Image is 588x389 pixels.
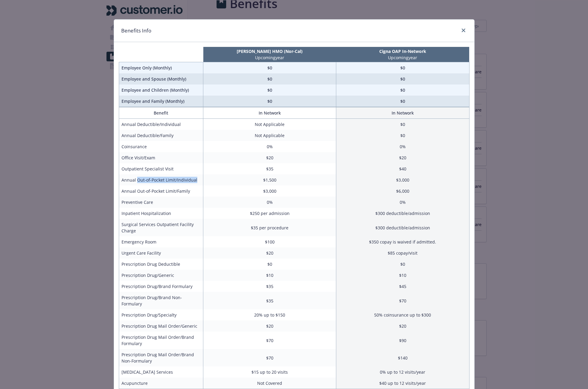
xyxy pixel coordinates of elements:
td: Prescription Drug Mail Order/Generic [119,320,203,332]
p: [PERSON_NAME] HMO (Nor-Cal) [205,48,335,54]
td: [MEDICAL_DATA] Services [119,366,203,378]
td: $35 per procedure [203,219,336,236]
td: $3,000 [336,174,469,185]
td: $1,500 [203,174,336,185]
td: Emergency Room [119,236,203,247]
td: $15 up to 20 visits [203,366,336,378]
th: In Network [203,107,336,119]
td: $350 copay is waived if admitted. [336,236,469,247]
td: $0 [336,130,469,141]
td: Prescription Drug/Generic [119,270,203,281]
h1: Benefits Info [121,27,151,35]
td: 0% [336,197,469,208]
td: $20 [203,247,336,259]
td: $40 up to 12 visits/year [336,378,469,389]
td: $70 [203,349,336,366]
th: intentionally left blank [119,47,203,62]
td: $140 [336,349,469,366]
td: $40 [336,163,469,174]
td: Prescription Drug Mail Order/Brand Non-Formulary [119,349,203,366]
td: $0 [203,259,336,270]
td: Employee and Children (Monthly) [119,84,203,96]
td: $10 [336,270,469,281]
td: Prescription Drug/Brand Formulary [119,281,203,292]
td: $0 [203,84,336,96]
td: $10 [203,270,336,281]
td: $300 deductible/admission [336,219,469,236]
td: 0% [336,141,469,152]
td: Annual Deductible/Individual [119,119,203,130]
td: $20 [336,320,469,332]
td: Employee and Family (Monthly) [119,96,203,107]
td: Employee Only (Monthly) [119,62,203,74]
td: $0 [203,96,336,107]
td: $35 [203,281,336,292]
td: Office Visit/Exam [119,152,203,163]
td: $6,000 [336,185,469,197]
td: Coinsurance [119,141,203,152]
td: $0 [203,73,336,84]
p: Cigna OAP In-Network [337,48,468,54]
td: Surgical Services Outpatient Facility Charge [119,219,203,236]
td: $250 per admission [203,208,336,219]
td: Prescription Drug Mail Order/Brand Formulary [119,332,203,349]
td: Not Applicable [203,119,336,130]
td: Preventive Care [119,197,203,208]
td: Acupuncture [119,378,203,389]
td: 0% [203,197,336,208]
td: 50% coinsurance up to $300 [336,309,469,320]
p: Upcoming year [205,54,335,61]
a: close [460,27,467,34]
td: Outpatient Specialist Visit [119,163,203,174]
td: $85 copay/visit [336,247,469,259]
td: $45 [336,281,469,292]
td: $20 [336,152,469,163]
td: $0 [336,96,469,107]
td: 0% up to 12 visits/year [336,366,469,378]
td: 20% up to $150 [203,309,336,320]
td: $70 [203,332,336,349]
td: Inpatient Hospitalization [119,208,203,219]
td: Annual Out-of-Pocket Limit/Family [119,185,203,197]
td: Annual Deductible/Family [119,130,203,141]
td: $0 [336,62,469,74]
p: Upcoming year [337,54,468,61]
td: $100 [203,236,336,247]
td: 0% [203,141,336,152]
td: $0 [336,119,469,130]
td: Prescription Drug/Specialty [119,309,203,320]
td: Annual Out-of-Pocket Limit/Individual [119,174,203,185]
td: $0 [203,62,336,74]
td: $35 [203,292,336,309]
td: $70 [336,292,469,309]
td: $35 [203,163,336,174]
td: $20 [203,320,336,332]
th: In Network [336,107,469,119]
td: Not Covered [203,378,336,389]
td: $20 [203,152,336,163]
td: Prescription Drug Deductible [119,259,203,270]
td: $90 [336,332,469,349]
td: Urgent Care Facility [119,247,203,259]
td: Not Applicable [203,130,336,141]
th: Benefit [119,107,203,119]
td: $300 deductible/admission [336,208,469,219]
td: $0 [336,73,469,84]
td: $3,000 [203,185,336,197]
td: $0 [336,84,469,96]
td: $0 [336,259,469,270]
td: Employee and Spouse (Monthly) [119,73,203,84]
td: Prescription Drug/Brand Non-Formulary [119,292,203,309]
